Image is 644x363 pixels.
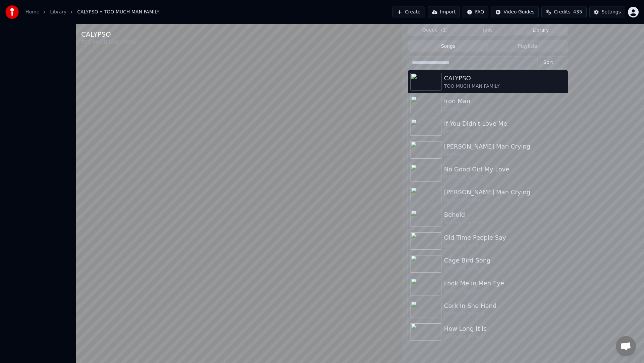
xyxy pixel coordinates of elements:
div: If You Didn't Love Me [444,119,565,128]
span: 435 [573,9,582,15]
div: [PERSON_NAME] [444,242,565,249]
div: Open chat [616,336,636,356]
div: Look Me in Meh Eye [444,279,565,288]
button: Create [392,6,425,18]
a: Library [50,9,66,15]
button: Import [428,6,460,18]
div: Settings [602,9,621,15]
div: [PERSON_NAME] Man Crying [444,142,565,151]
div: [PERSON_NAME] Man Crying [444,188,565,197]
div: Zandolie [444,106,565,113]
img: youka [5,5,19,19]
button: FAQ [463,6,488,18]
div: TOO MUCH MAN FAMILY [444,83,565,90]
div: Rocky • Gailann [444,288,565,295]
span: Sort [543,59,553,66]
button: Songs [409,42,488,51]
button: Library [514,26,567,35]
div: [PERSON_NAME] [444,311,565,317]
div: Shadow [444,151,565,158]
div: The Blues Busters [444,219,565,226]
div: Old Time People Say [444,233,565,242]
button: Playlists [488,42,567,51]
div: TOO MUCH MAN FAMILY [81,39,137,46]
div: [PERSON_NAME] [444,128,565,135]
span: CALYPSO • TOO MUCH MAN FAMILY [77,9,159,15]
div: Behold [444,210,565,219]
a: Home [25,9,39,15]
button: Video Guides [491,6,539,18]
div: Cork In She Hand [444,301,565,311]
button: Credits435 [541,6,586,18]
button: Queue [409,26,462,35]
div: How Long It Is [444,324,565,333]
div: Mighty Shadow [444,197,565,204]
div: No Good Girl My Love [444,165,565,174]
div: CALYPSO [444,74,565,83]
nav: breadcrumb [25,9,159,15]
span: ( 1 ) [441,27,448,34]
div: CALYPSO [81,30,137,39]
button: Settings [589,6,625,18]
div: [PERSON_NAME] [444,174,565,181]
span: Credits [554,9,570,15]
div: Iron Man [444,96,565,106]
div: Cage Bird Song [444,256,565,265]
div: [PERSON_NAME] [444,333,565,340]
button: Jobs [462,26,515,35]
div: [PERSON_NAME] [444,265,565,272]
